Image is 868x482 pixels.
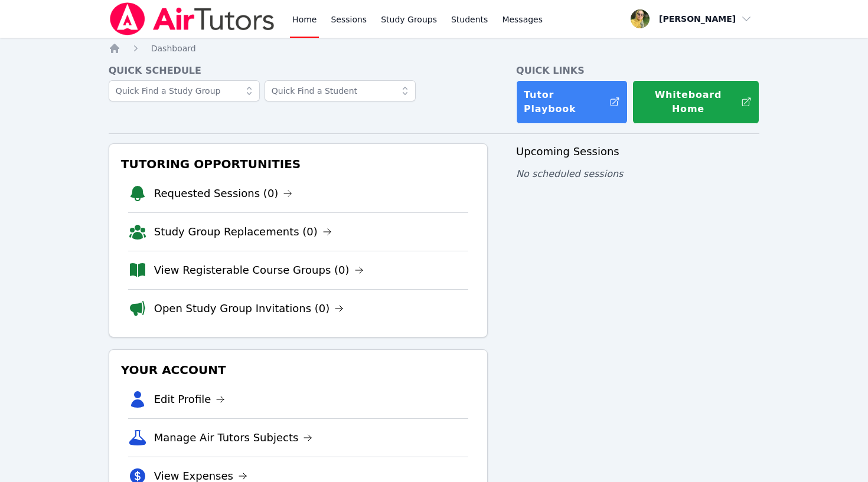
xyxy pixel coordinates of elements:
[109,2,276,35] img: Air Tutors
[516,143,759,160] h3: Upcoming Sessions
[109,42,760,54] nav: Breadcrumb
[119,153,478,175] h3: Tutoring Opportunities
[119,359,478,381] h3: Your Account
[151,44,196,53] span: Dashboard
[154,391,226,408] a: Edit Profile
[516,168,623,179] span: No scheduled sessions
[154,429,313,446] a: Manage Air Tutors Subjects
[109,64,488,78] h4: Quick Schedule
[154,300,344,317] a: Open Study Group Invitations (0)
[265,80,416,101] input: Quick Find a Student
[109,80,260,101] input: Quick Find a Study Group
[516,80,628,124] a: Tutor Playbook
[632,80,759,124] button: Whiteboard Home
[502,14,543,25] span: Messages
[151,42,196,54] a: Dashboard
[516,64,759,78] h4: Quick Links
[154,262,364,278] a: View Registerable Course Groups (0)
[154,224,332,240] a: Study Group Replacements (0)
[154,185,293,202] a: Requested Sessions (0)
